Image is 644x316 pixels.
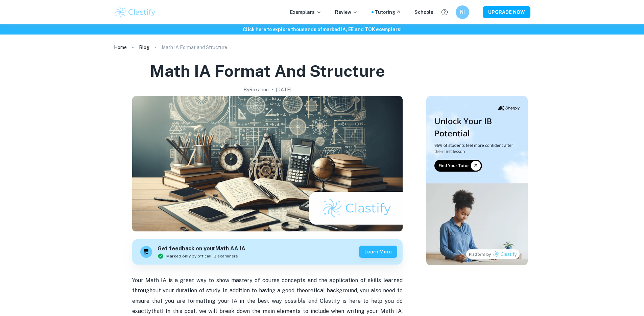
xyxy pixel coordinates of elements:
a: Blog [139,43,149,52]
button: NI [456,5,469,19]
a: Tutoring [375,8,401,16]
button: UPGRADE NOW [483,6,530,18]
a: Get feedback on yourMath AA IAMarked only by official IB examinersLearn more [132,239,403,265]
button: Help and Feedback [439,6,450,18]
h6: NI [458,8,466,16]
img: Thumbnail [426,96,528,265]
span: Marked only by official IB examiners [166,253,238,259]
button: Learn more [359,246,397,258]
p: Exemplars [290,8,321,16]
p: • [271,86,273,93]
a: Schools [414,8,433,16]
h2: [DATE] [276,86,291,93]
a: Home [114,43,127,52]
img: Clastify logo [114,5,157,19]
h6: Get feedback on your Math AA IA [158,245,245,253]
h1: Math IA Format and Structure [150,60,385,82]
h6: Click here to explore thousands of marked IA, EE and TOK exemplars ! [1,26,643,33]
p: Review [335,8,358,16]
p: Math IA Format and Structure [162,44,227,51]
h2: By Roxanne [243,86,269,93]
img: Math IA Format and Structure cover image [132,96,403,231]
